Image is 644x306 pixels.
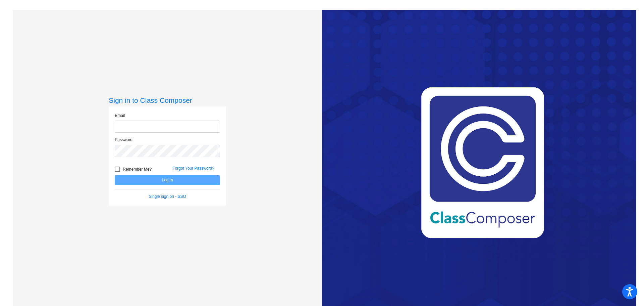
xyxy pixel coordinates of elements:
span: Remember Me? [123,165,152,173]
h3: Sign in to Class Composer [109,96,226,104]
label: Email [115,113,125,119]
a: Forgot Your Password? [172,166,214,171]
button: Log In [115,175,220,185]
label: Password [115,137,132,143]
a: Single sign on - SSO [149,194,186,199]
